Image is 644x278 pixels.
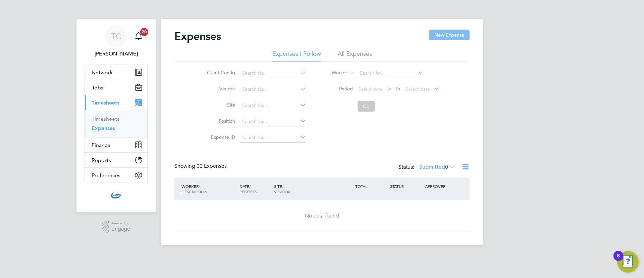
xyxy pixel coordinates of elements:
[205,134,235,140] label: Expense ID
[205,70,235,76] label: Client Config
[92,172,120,178] span: Preferences
[174,163,228,170] div: Showing
[240,133,306,143] input: Search for...
[359,86,383,92] span: Select date
[205,86,235,92] label: Vendor
[102,221,130,233] a: Powered byEngage
[92,69,113,76] span: Network
[445,164,448,170] span: 0
[92,116,119,122] a: Timesheets
[85,26,148,58] a: TC[PERSON_NAME]
[76,19,156,212] nav: Main navigation
[85,190,148,200] a: Go to home page
[317,70,347,76] label: Worker
[274,189,290,194] span: VENDOR
[111,226,130,232] span: Engage
[92,84,103,91] span: Jobs
[249,184,251,189] span: /
[111,190,121,200] img: cbwstaffingsolutions-logo-retina.png
[205,118,235,124] label: Position
[85,153,147,167] button: Reports
[180,180,238,198] div: WORKER
[92,142,110,148] span: Finance
[85,50,148,58] span: Tom Cheek
[617,256,620,265] div: 8
[205,102,235,108] label: Site
[240,117,306,126] input: Search for...
[92,100,119,106] span: Timesheets
[272,180,354,198] div: SITE
[429,30,470,40] button: New Expense
[338,50,372,62] li: All Expenses
[92,157,111,163] span: Reports
[617,251,639,273] button: Open Resource Center, 8 new notifications
[132,26,145,47] a: 20
[240,69,306,78] input: Search for...
[423,180,458,192] div: APPROVER
[240,85,306,94] input: Search for...
[85,80,147,95] button: Jobs
[393,84,402,93] span: To
[197,163,227,169] span: 00 Expenses
[181,212,463,220] div: No data found
[239,189,257,194] span: RECEIPTS
[111,32,121,41] span: TC
[85,168,147,183] button: Preferences
[85,95,147,110] button: Timesheets
[174,30,221,43] h2: Expenses
[85,65,147,80] button: Network
[354,180,388,192] div: TOTAL
[181,189,207,194] span: DESCRIPTION
[240,101,306,110] input: Search for...
[238,180,273,198] div: DATE
[282,184,283,189] span: /
[388,180,423,192] div: STATUS
[358,101,375,112] button: Go
[85,137,147,152] button: Finance
[111,221,130,226] span: Powered by
[140,28,148,36] span: 20
[92,125,115,131] a: Expenses
[85,110,147,137] div: Timesheets
[358,69,424,78] input: Search for...
[419,164,455,170] label: Submitted
[272,50,321,62] li: Expenses I Follow
[323,86,353,92] label: Period
[199,184,200,189] span: /
[406,86,430,92] span: Select date
[398,163,456,172] div: Status:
